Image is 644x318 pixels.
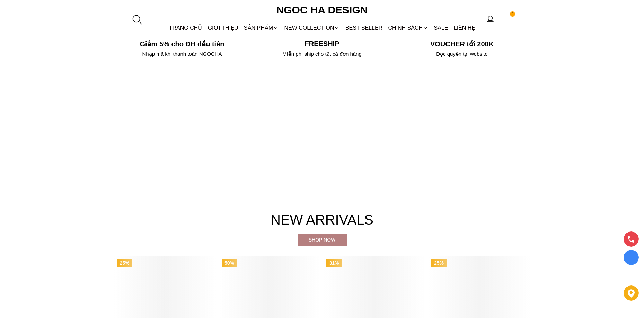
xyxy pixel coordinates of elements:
h6: Độc quyền tại website [394,51,530,57]
a: Display image [624,250,639,265]
a: Shop now [298,234,347,246]
span: 0 [510,11,515,17]
div: Chính sách [385,19,431,37]
h5: VOUCHER tới 200K [394,40,530,48]
a: SALE [431,19,451,37]
div: Shop now [298,236,347,244]
a: Ngoc Ha Design [270,2,374,18]
a: BEST SELLER [343,19,386,37]
a: GIỚI THIỆU [205,19,241,37]
font: Giảm 5% cho ĐH đầu tiên [140,40,224,48]
div: SẢN PHẨM [241,19,282,37]
font: Freeship [305,40,339,47]
a: LIÊN HỆ [451,19,478,37]
a: TRANG CHỦ [166,19,205,37]
h4: New Arrivals [114,209,530,231]
font: Nhập mã khi thanh toán NGOCHA [142,51,222,57]
a: NEW COLLECTION [281,19,342,37]
h6: MIễn phí ship cho tất cả đơn hàng [254,51,390,57]
a: messenger [624,268,639,281]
